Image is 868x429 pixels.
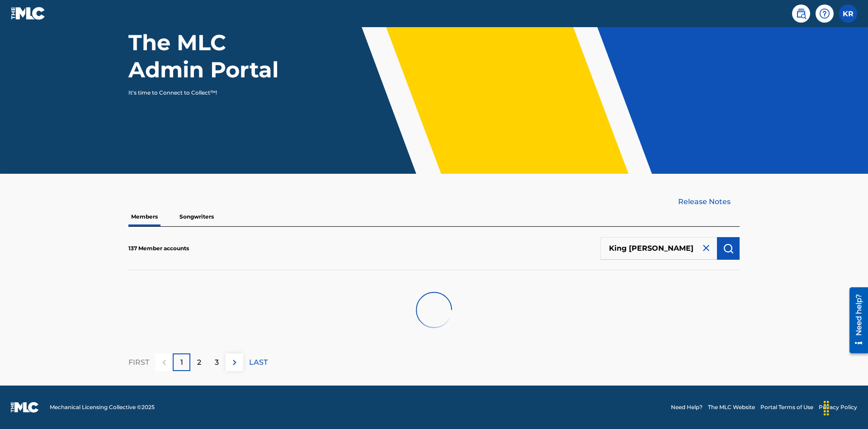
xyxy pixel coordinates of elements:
[180,357,183,368] p: 1
[816,5,834,23] div: Help
[708,403,755,411] a: The MLC Website
[600,237,717,260] input: Search Members
[701,243,712,253] img: close
[215,357,219,368] p: 3
[128,89,285,97] p: It's time to Connect to Collect™!
[11,7,46,20] img: MLC Logo
[792,5,810,23] a: Public Search
[128,357,149,368] p: FIRST
[249,357,268,368] p: LAST
[128,207,160,226] p: Members
[197,357,201,368] p: 2
[819,8,830,19] img: help
[843,284,868,358] iframe: Resource Center
[723,243,734,254] img: Search Works
[671,403,703,411] a: Need Help?
[823,386,868,429] iframe: Chat Widget
[177,207,217,226] p: Songwriters
[410,286,458,334] img: preloader
[678,196,740,207] a: Release Notes
[839,5,857,23] div: User Menu
[128,244,189,253] p: 137 Member accounts
[50,403,155,411] span: Mechanical Licensing Collective © 2025
[819,395,834,422] div: Drag
[760,403,813,411] a: Portal Terms of Use
[819,403,857,411] a: Privacy Policy
[796,8,807,19] img: search
[229,357,240,368] img: right
[11,402,39,413] img: logo
[128,2,297,83] h1: Welcome to The MLC Admin Portal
